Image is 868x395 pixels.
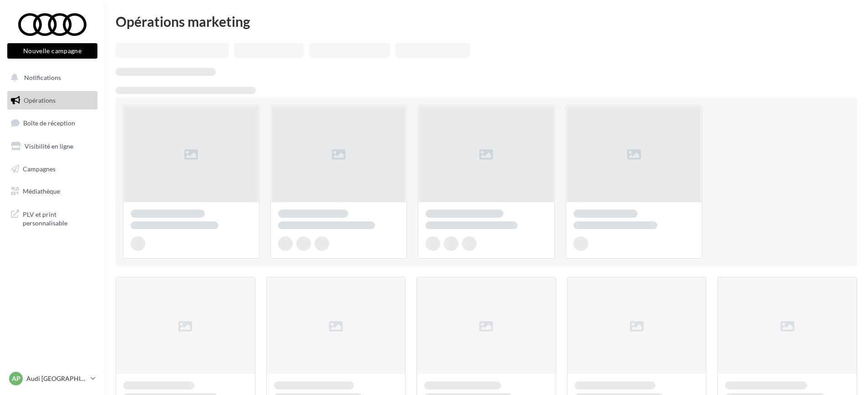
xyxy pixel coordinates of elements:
[7,370,97,387] a: AP Audi [GEOGRAPHIC_DATA] 16
[116,15,857,28] div: Opérations marketing
[5,205,99,231] a: PLV et print personnalisable
[23,165,56,172] span: Campagnes
[25,142,73,150] span: Visibilité en ligne
[24,74,61,81] span: Notifications
[5,160,99,179] a: Campagnes
[7,43,97,59] button: Nouvelle campagne
[26,374,87,383] p: Audi [GEOGRAPHIC_DATA] 16
[5,113,99,133] a: Boîte de réception
[23,119,75,127] span: Boîte de réception
[12,374,20,383] span: AP
[5,91,99,110] a: Opérations
[23,187,60,195] span: Médiathèque
[5,182,99,201] a: Médiathèque
[24,96,56,104] span: Opérations
[23,208,94,228] span: PLV et print personnalisable
[5,137,99,156] a: Visibilité en ligne
[5,68,96,87] button: Notifications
